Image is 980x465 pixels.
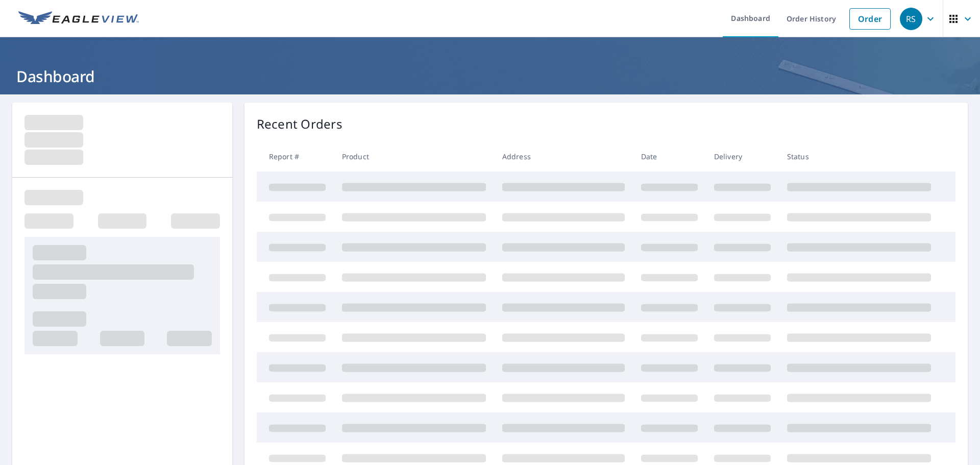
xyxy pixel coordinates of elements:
[633,141,706,172] th: Date
[900,8,922,30] div: RS
[257,141,334,172] th: Report #
[18,11,139,27] img: EV Logo
[779,141,939,172] th: Status
[849,8,891,30] a: Order
[257,115,342,133] p: Recent Orders
[12,66,968,87] h1: Dashboard
[706,141,779,172] th: Delivery
[334,141,494,172] th: Product
[494,141,633,172] th: Address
